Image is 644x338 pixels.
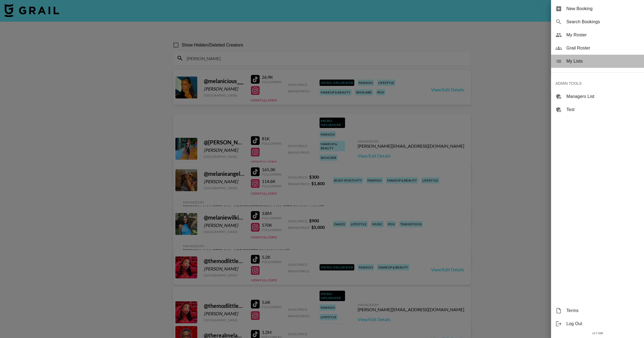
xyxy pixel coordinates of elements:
[566,58,640,65] span: My Lists
[551,304,644,317] div: Terms
[551,55,644,68] div: My Lists
[551,330,644,336] div: v 1.7.100
[566,320,640,327] span: Log Out
[551,317,644,330] div: Log Out
[551,2,644,15] div: New Booking
[566,307,640,314] span: Terms
[566,93,640,100] span: Managers List
[566,5,640,12] span: New Booking
[551,15,644,28] div: Search Bookings
[551,77,644,90] div: ADMIN TOOLS
[551,90,644,103] div: Managers List
[566,19,640,25] span: Search Bookings
[551,28,644,42] div: My Roster
[566,32,640,38] span: My Roster
[566,45,640,51] span: Grail Roster
[551,103,644,116] div: Test
[551,42,644,55] div: Grail Roster
[566,106,640,113] span: Test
